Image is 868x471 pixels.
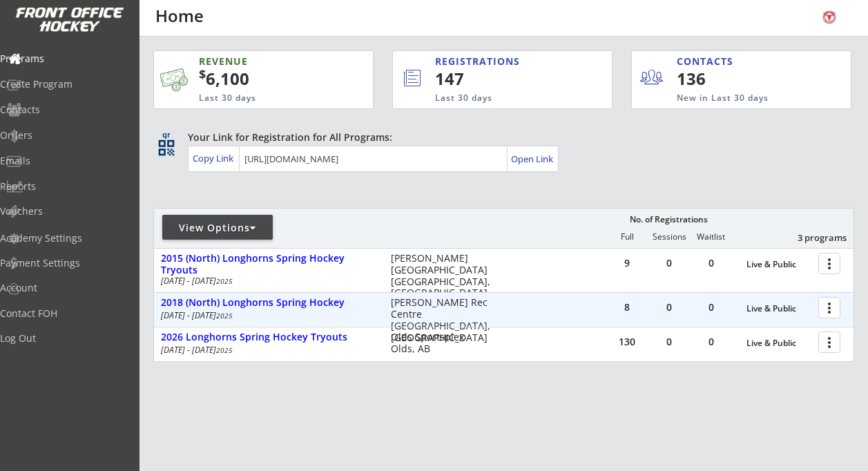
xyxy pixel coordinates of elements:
[818,253,840,274] button: more_vert
[435,55,554,68] div: REGISTRATIONS
[818,331,840,353] button: more_vert
[391,297,499,343] div: [PERSON_NAME] Rec Centre [GEOGRAPHIC_DATA], [GEOGRAPHIC_DATA]
[677,93,787,104] div: New in Last 30 days
[216,276,233,286] em: 2025
[193,152,236,164] div: Copy Link
[606,232,648,242] div: Full
[690,232,731,242] div: Waitlist
[435,67,566,90] div: 147
[746,338,811,348] div: Live & Public
[188,131,811,144] div: Your Link for Registration for All Programs:
[511,153,554,165] div: Open Link
[648,258,690,268] div: 0
[161,346,372,354] div: [DATE] - [DATE]
[161,253,376,276] div: 2015 (North) Longhorns Spring Hockey Tryouts
[511,149,554,169] a: Open Link
[199,66,206,82] sup: $
[691,258,732,268] div: 0
[161,331,376,343] div: 2026 Longhorns Spring Hockey Tryouts
[435,93,555,104] div: Last 30 days
[216,311,233,320] em: 2025
[677,55,740,68] div: CONTACTS
[161,277,372,285] div: [DATE] - [DATE]
[606,302,648,312] div: 8
[156,137,177,158] button: qr_code
[818,297,840,318] button: more_vert
[391,331,499,355] div: Olds Sportsplex Olds, AB
[677,67,762,90] div: 136
[391,253,499,299] div: [PERSON_NAME][GEOGRAPHIC_DATA] [GEOGRAPHIC_DATA], [GEOGRAPHIC_DATA]
[691,302,732,312] div: 0
[606,337,648,347] div: 130
[746,304,811,314] div: Live & Public
[648,232,690,242] div: Sessions
[161,297,376,309] div: 2018 (North) Longhorns Spring Hockey
[775,231,847,244] div: 3 programs
[648,302,690,312] div: 0
[746,260,811,269] div: Live & Public
[199,67,329,90] div: 6,100
[199,93,314,104] div: Last 30 days
[157,131,174,140] div: qr
[161,311,372,320] div: [DATE] - [DATE]
[691,337,732,347] div: 0
[216,345,233,355] em: 2025
[626,215,711,224] div: No. of Registrations
[199,55,314,68] div: REVENUE
[162,221,273,235] div: View Options
[648,337,690,347] div: 0
[606,258,648,268] div: 9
